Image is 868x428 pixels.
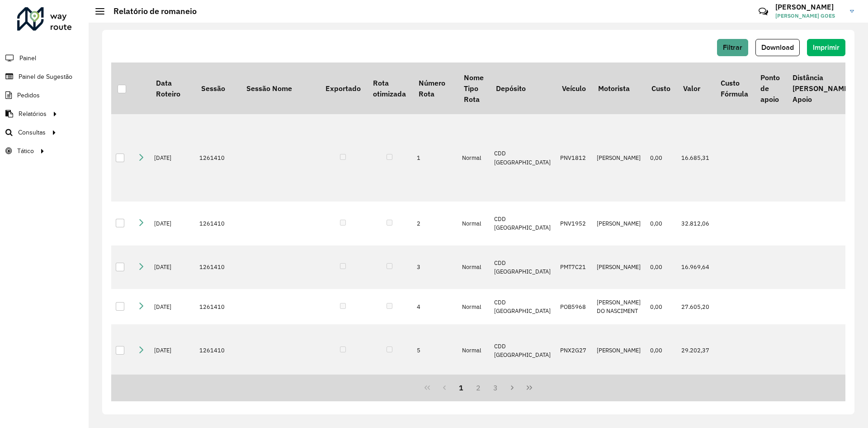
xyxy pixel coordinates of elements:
[19,109,47,119] span: Relatórios
[646,324,677,377] td: 0,00
[412,202,458,245] td: 2
[195,289,240,324] td: 1261410
[319,63,367,114] th: Exportado
[412,289,458,324] td: 4
[556,202,592,245] td: PNV1952
[807,39,845,56] button: Imprimir
[150,245,195,289] td: [DATE]
[412,114,458,202] td: 1
[677,289,714,324] td: 27.605,20
[556,63,592,114] th: Veículo
[592,289,646,324] td: [PERSON_NAME] DO NASCIMENT
[556,245,592,289] td: PMT7C21
[775,12,843,20] span: [PERSON_NAME] GOES
[521,379,538,396] button: Last Page
[150,289,195,324] td: [DATE]
[458,63,490,114] th: Nome Tipo Rota
[646,245,677,289] td: 0,00
[490,114,556,202] td: CDD [GEOGRAPHIC_DATA]
[458,202,490,245] td: Normal
[646,63,677,114] th: Custo
[717,39,748,56] button: Filtrar
[677,245,714,289] td: 16.969,64
[677,114,714,202] td: 16.685,31
[775,3,843,11] h3: [PERSON_NAME]
[677,63,714,114] th: Valor
[195,324,240,377] td: 1261410
[412,245,458,289] td: 3
[104,6,197,16] h2: Relatório de romaneio
[412,324,458,377] td: 5
[150,114,195,202] td: [DATE]
[412,63,458,114] th: Número Rota
[592,245,646,289] td: [PERSON_NAME]
[490,324,556,377] td: CDD [GEOGRAPHIC_DATA]
[458,289,490,324] td: Normal
[646,202,677,245] td: 0,00
[490,245,556,289] td: CDD [GEOGRAPHIC_DATA]
[754,63,786,114] th: Ponto de apoio
[677,324,714,377] td: 29.202,37
[367,63,412,114] th: Rota otimizada
[150,324,195,377] td: [DATE]
[195,63,240,114] th: Sessão
[761,43,794,51] span: Download
[17,91,40,100] span: Pedidos
[458,324,490,377] td: Normal
[592,63,646,114] th: Motorista
[453,379,470,396] button: 1
[470,379,487,396] button: 2
[723,43,742,51] span: Filtrar
[755,39,800,56] button: Download
[195,245,240,289] td: 1261410
[714,63,754,114] th: Custo Fórmula
[556,289,592,324] td: POB5968
[813,43,840,51] span: Imprimir
[19,72,72,82] span: Painel de Sugestão
[490,63,556,114] th: Depósito
[556,114,592,202] td: PNV1812
[754,2,773,21] a: Contato Rápido
[490,289,556,324] td: CDD [GEOGRAPHIC_DATA]
[19,53,36,63] span: Painel
[18,128,46,137] span: Consultas
[646,289,677,324] td: 0,00
[150,202,195,245] td: [DATE]
[677,202,714,245] td: 32.812,06
[556,324,592,377] td: PNX2G27
[490,202,556,245] td: CDD [GEOGRAPHIC_DATA]
[592,114,646,202] td: [PERSON_NAME]
[487,379,504,396] button: 3
[458,245,490,289] td: Normal
[458,114,490,202] td: Normal
[150,63,195,114] th: Data Roteiro
[240,63,319,114] th: Sessão Nome
[592,324,646,377] td: [PERSON_NAME]
[592,202,646,245] td: [PERSON_NAME]
[504,379,521,396] button: Next Page
[195,114,240,202] td: 1261410
[195,202,240,245] td: 1261410
[17,146,34,156] span: Tático
[646,114,677,202] td: 0,00
[786,63,857,114] th: Distância [PERSON_NAME] Apoio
